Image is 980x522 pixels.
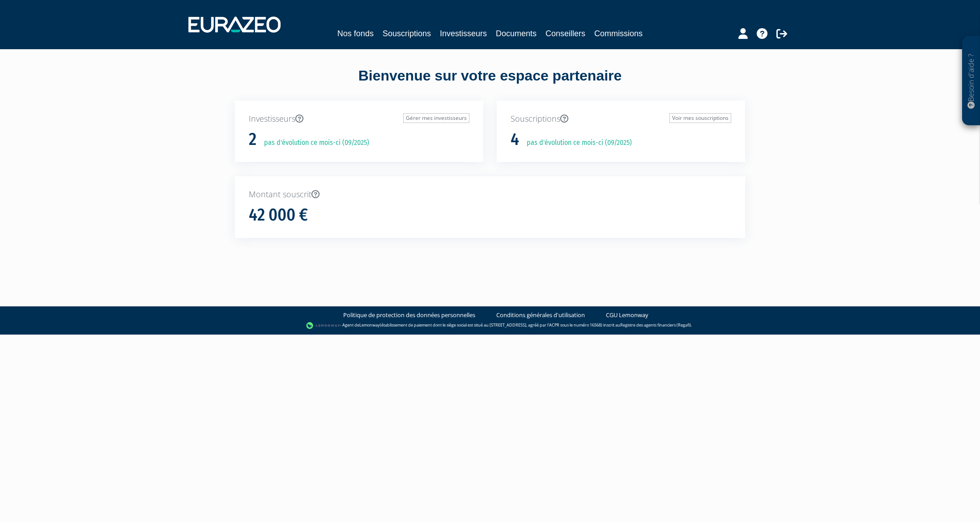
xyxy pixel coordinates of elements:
[383,27,431,40] a: Souscriptions
[496,27,537,40] a: Documents
[249,206,308,225] h1: 42 000 €
[440,27,487,40] a: Investisseurs
[359,322,380,328] a: Lemonway
[606,311,648,319] a: CGU Lemonway
[511,113,731,125] p: Souscriptions
[966,41,976,121] p: Besoin d'aide ?
[9,321,971,330] div: - Agent de (établissement de paiement dont le siège social est situé au [STREET_ADDRESS], agréé p...
[249,189,731,200] p: Montant souscrit
[343,311,475,319] a: Politique de protection des données personnelles
[620,322,691,328] a: Registre des agents financiers (Regafi)
[306,321,341,330] img: logo-lemonway.png
[594,27,643,40] a: Commissions
[496,311,585,319] a: Conditions générales d'utilisation
[403,113,469,123] a: Gérer mes investisseurs
[337,27,374,40] a: Nos fonds
[249,113,469,125] p: Investisseurs
[511,130,519,149] h1: 4
[545,27,585,40] a: Conseillers
[249,130,256,149] h1: 2
[520,138,632,148] p: pas d'évolution ce mois-ci (09/2025)
[258,138,369,148] p: pas d'évolution ce mois-ci (09/2025)
[188,17,281,33] img: 1732889491-logotype_eurazeo_blanc_rvb.png
[228,66,752,101] div: Bienvenue sur votre espace partenaire
[669,113,731,123] a: Voir mes souscriptions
